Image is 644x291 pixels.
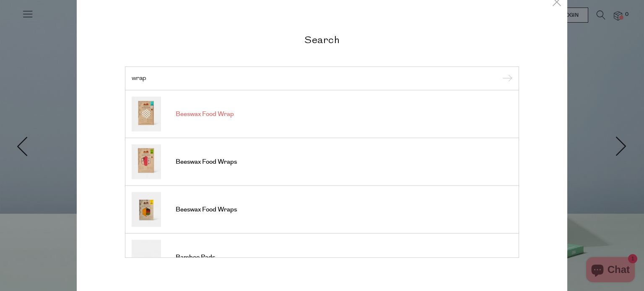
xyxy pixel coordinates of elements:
img: Beeswax Food Wraps [132,192,161,227]
img: Bamboo Pads [132,240,161,275]
span: Beeswax Food Wraps [176,158,237,166]
img: Beeswax Food Wrap [132,97,161,131]
img: Beeswax Food Wraps [132,144,161,179]
span: Bamboo Pads [176,253,215,262]
a: Bamboo Pads [132,240,512,275]
a: Beeswax Food Wraps [132,144,512,179]
a: Beeswax Food Wrap [132,97,512,131]
span: Beeswax Food Wraps [176,206,237,214]
span: Beeswax Food Wrap [176,110,234,118]
a: Beeswax Food Wraps [132,192,512,227]
input: Search [132,75,512,81]
h2: Search [125,33,519,45]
